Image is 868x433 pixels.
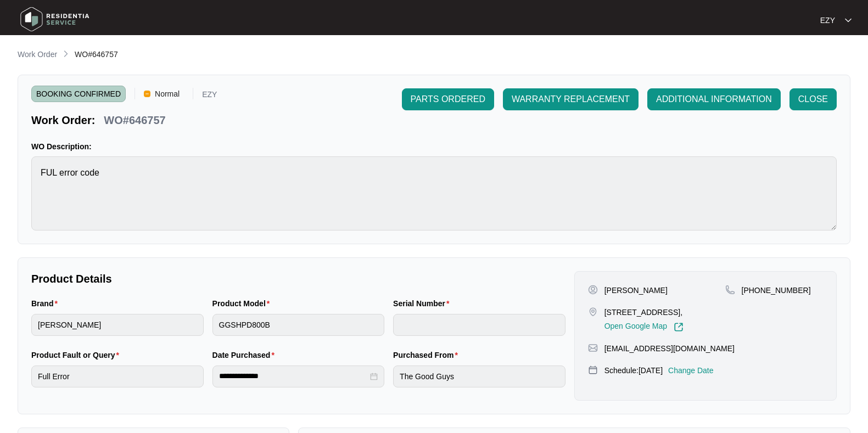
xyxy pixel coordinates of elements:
[789,88,837,110] button: CLOSE
[212,314,385,336] input: Product Model
[150,86,184,102] span: Normal
[31,156,837,230] textarea: FUL error code
[604,307,684,318] p: [STREET_ADDRESS],
[212,298,275,309] label: Product Model
[31,298,62,309] label: Brand
[31,86,126,102] span: BOOKING CONFIRMED
[742,285,811,296] p: [PHONE_NUMBER]
[18,49,57,60] p: Work Order
[588,285,598,295] img: user-pin
[512,93,630,106] span: WARRANTY REPLACEMENT
[31,113,95,128] p: Work Order:
[212,350,279,361] label: Date Purchased
[104,113,165,128] p: WO#646757
[75,50,118,59] span: WO#646757
[588,343,598,353] img: map-pin
[588,365,598,375] img: map-pin
[31,271,565,286] p: Product Details
[604,343,735,354] p: [EMAIL_ADDRESS][DOMAIN_NAME]
[411,93,485,106] span: PARTS ORDERED
[845,18,852,23] img: dropdown arrow
[31,141,837,152] p: WO Description:
[588,307,598,317] img: map-pin
[604,365,663,376] p: Schedule: [DATE]
[16,3,93,36] img: residentia service logo
[656,93,772,106] span: ADDITIONAL INFORMATION
[503,88,639,110] button: WARRANTY REPLACEMENT
[393,350,462,361] label: Purchased From
[604,322,684,332] a: Open Google Map
[31,365,204,387] input: Product Fault or Query
[604,285,668,296] p: [PERSON_NAME]
[798,93,828,106] span: CLOSE
[725,285,735,295] img: map-pin
[61,49,70,58] img: chevron-right
[647,88,781,110] button: ADDITIONAL INFORMATION
[668,365,714,376] p: Change Date
[674,322,684,332] img: Link-External
[15,49,59,61] a: Work Order
[31,350,124,361] label: Product Fault or Query
[393,298,453,309] label: Serial Number
[31,314,204,336] input: Brand
[393,314,565,336] input: Serial Number
[144,91,150,97] img: Vercel Logo
[820,15,835,26] p: EZY
[202,91,217,102] p: EZY
[402,88,494,110] button: PARTS ORDERED
[219,370,368,382] input: Date Purchased
[393,365,565,387] input: Purchased From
